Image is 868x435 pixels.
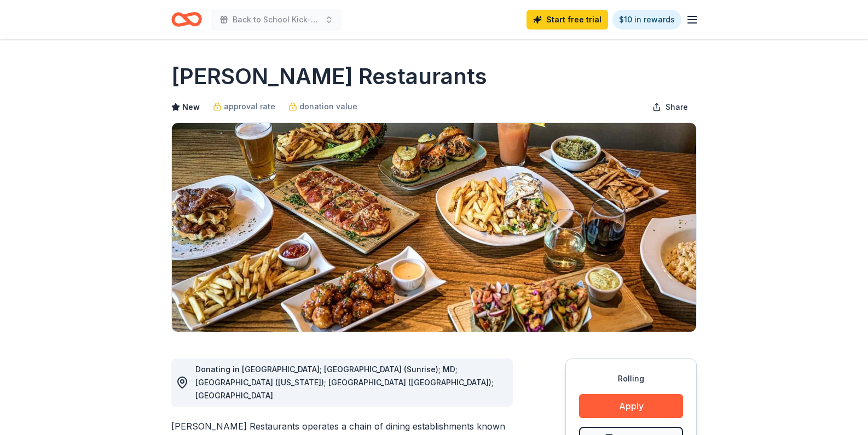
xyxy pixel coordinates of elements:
[288,100,357,113] a: donation value
[171,7,202,32] a: Home
[182,101,200,114] span: New
[299,100,357,113] span: donation value
[224,100,275,113] span: approval rate
[526,10,608,30] a: Start free trial
[579,372,683,385] div: Rolling
[579,394,683,418] button: Apply
[644,96,697,118] button: Share
[211,9,342,31] button: Back to School Kick-Off
[666,101,688,114] span: Share
[195,365,494,400] span: Donating in [GEOGRAPHIC_DATA]; [GEOGRAPHIC_DATA] (Sunrise); MD; [GEOGRAPHIC_DATA] ([US_STATE]); [...
[233,13,320,26] span: Back to School Kick-Off
[171,61,487,92] h1: [PERSON_NAME] Restaurants
[172,123,696,332] img: Image for Thompson Restaurants
[612,10,681,30] a: $10 in rewards
[213,100,275,113] a: approval rate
